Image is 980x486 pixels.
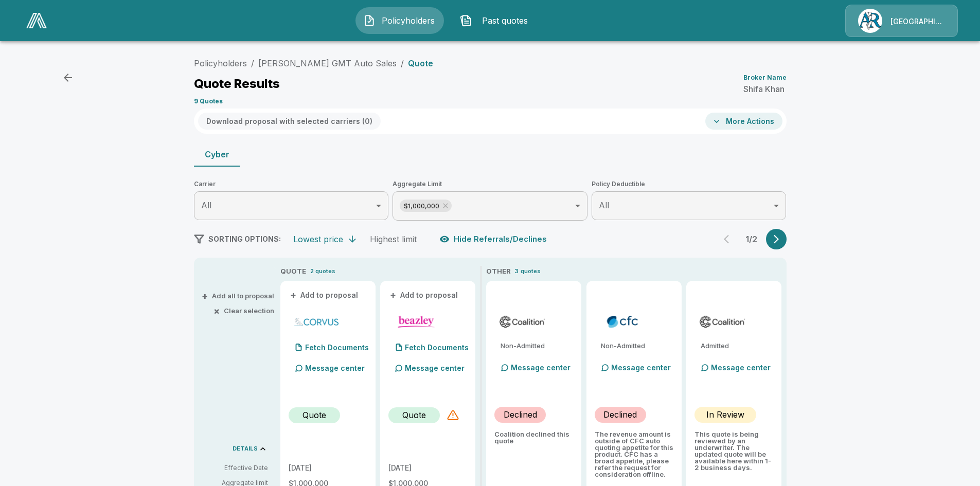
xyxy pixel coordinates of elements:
[251,57,254,69] li: /
[388,290,460,301] button: +Add to proposal
[599,314,647,329] img: cfccyber
[202,293,208,299] span: +
[204,293,274,299] button: +Add all to proposal
[289,290,361,301] button: +Add to proposal
[701,343,773,349] p: Admitted
[194,179,389,189] span: Carrier
[194,58,247,68] a: Policyholders
[405,363,465,373] p: Message center
[501,343,573,349] p: Non-Admitted
[601,343,673,349] p: Non-Admitted
[194,78,280,90] p: Quote Results
[706,408,744,421] p: In Review
[611,362,671,373] p: Message center
[293,314,341,329] img: corvuscybersurplus
[599,200,609,210] span: All
[699,314,746,329] img: coalitioncyberadmitted
[521,267,541,276] p: quotes
[380,14,436,27] span: Policyholders
[437,229,551,249] button: Hide Referrals/Declines
[393,314,440,329] img: beazleycyber
[504,408,537,421] p: Declined
[400,200,452,212] div: $1,000,000
[370,234,417,244] div: Highest limit
[515,267,519,276] p: 3
[405,344,469,351] p: Fetch Documents
[216,308,274,314] button: ×Clear selection
[592,179,787,189] span: Policy Deductible
[202,463,268,473] p: Effective Date
[355,7,444,34] button: Policyholders IconPolicyholders
[460,14,472,27] img: Past quotes Icon
[208,235,281,243] span: SORTING OPTIONS:
[494,431,573,444] p: Coalition declined this quote
[363,14,376,27] img: Policyholders Icon
[194,142,240,167] button: Cyber
[694,431,773,471] p: This quote is being reviewed by an underwriter. The updated quote will be available here within 1...
[258,58,397,68] a: [PERSON_NAME] GMT Auto Sales
[711,362,771,373] p: Message center
[293,234,343,244] div: Lowest price
[452,7,541,34] button: Past quotes IconPast quotes
[290,292,296,299] span: +
[233,446,258,452] p: DETAILS
[498,314,546,329] img: coalitioncyber
[302,409,326,421] p: Quote
[486,266,511,277] p: OTHER
[476,14,533,27] span: Past quotes
[401,57,404,69] li: /
[213,308,220,314] span: ×
[289,464,367,472] p: [DATE]
[194,98,223,104] p: 9 Quotes
[388,464,467,472] p: [DATE]
[603,408,637,421] p: Declined
[400,200,443,212] span: $1,000,000
[408,59,433,67] p: Quote
[402,409,426,421] p: Quote
[280,266,306,277] p: QUOTE
[194,57,433,69] nav: breadcrumb
[743,85,785,93] p: Shifa Khan
[305,363,365,373] p: Message center
[705,113,782,130] button: More Actions
[595,431,673,478] p: The revenue amount is outside of CFC auto quoting appetite for this product. CFC has a broad appe...
[511,362,571,373] p: Message center
[305,344,369,351] p: Fetch Documents
[393,179,587,189] span: Aggregate Limit
[741,235,762,243] p: 1 / 2
[198,113,381,130] button: Download proposal with selected carriers (0)
[26,13,47,28] img: AA Logo
[310,267,335,276] p: 2 quotes
[743,75,787,81] p: Broker Name
[201,200,211,210] span: All
[390,292,396,299] span: +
